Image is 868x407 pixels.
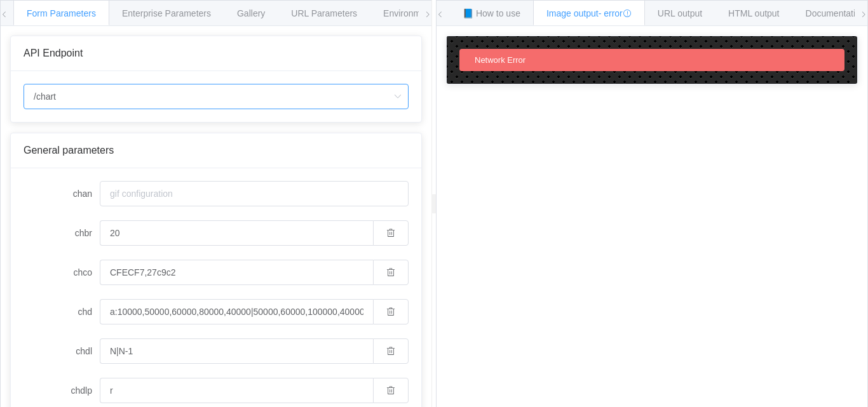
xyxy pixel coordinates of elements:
[24,260,100,285] label: chco
[237,8,265,18] span: Gallery
[100,338,373,364] input: Text for each series, to display in the legend
[24,299,100,324] label: chd
[27,8,96,18] span: Form Parameters
[100,299,373,324] input: chart data
[100,260,373,285] input: series colors
[24,220,100,246] label: chbr
[599,8,632,18] span: - error
[24,378,100,403] label: chdlp
[806,8,865,18] span: Documentation
[383,8,438,18] span: Environments
[24,48,83,58] span: API Endpoint
[100,220,373,246] input: Bar corner radius. Display bars with rounded corner.
[475,55,526,65] span: Network Error
[546,8,632,18] span: Image output
[24,145,114,156] span: General parameters
[463,8,520,18] span: 📘 How to use
[122,8,211,18] span: Enterprise Parameters
[24,338,100,364] label: chdl
[100,181,409,206] input: gif configuration
[291,8,357,18] span: URL Parameters
[24,84,409,109] input: Select
[728,8,779,18] span: HTML output
[100,378,373,403] input: Position of the legend and order of the legend entries
[658,8,702,18] span: URL output
[24,181,100,206] label: chan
